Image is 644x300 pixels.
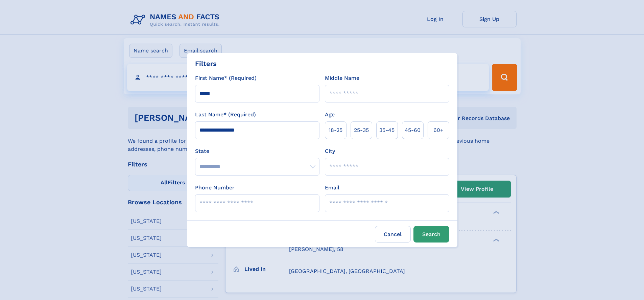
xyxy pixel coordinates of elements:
[195,147,319,155] label: State
[325,184,339,192] label: Email
[325,74,359,82] label: Middle Name
[433,126,444,134] span: 60+
[375,226,411,243] label: Cancel
[405,126,421,134] span: 45‑60
[379,126,395,134] span: 35‑45
[195,59,217,69] div: Filters
[195,74,257,82] label: First Name* (Required)
[329,126,342,134] span: 18‑25
[354,126,369,134] span: 25‑35
[413,226,449,243] button: Search
[195,111,256,119] label: Last Name* (Required)
[325,111,335,119] label: Age
[195,184,235,192] label: Phone Number
[325,147,335,155] label: City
